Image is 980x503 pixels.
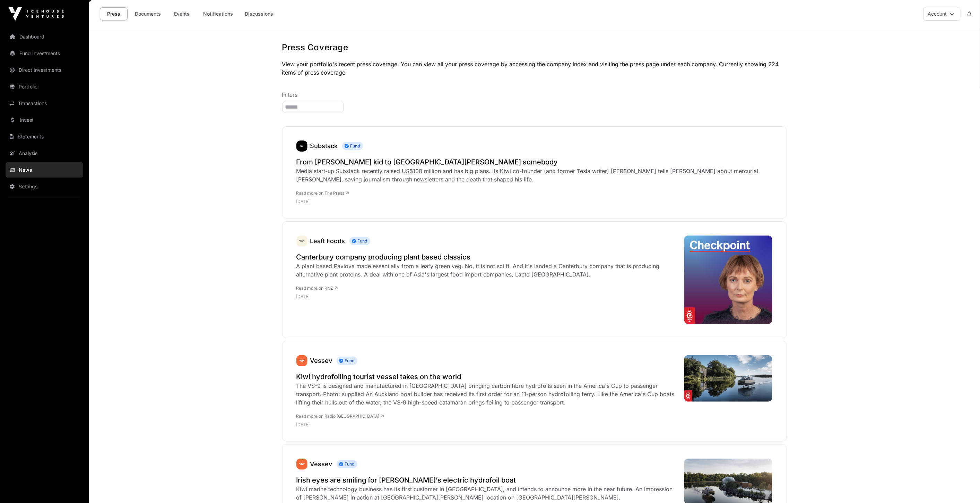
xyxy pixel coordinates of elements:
[6,112,83,128] a: Invest
[282,91,787,99] p: Filters
[296,355,307,366] img: SVGs_Vessev.svg
[296,475,677,485] a: Irish eyes are smiling for [PERSON_NAME]’s electric hydrofoil boat
[6,46,83,61] a: Fund Investments
[296,285,338,291] a: Read more on RNZ
[6,96,83,111] a: Transactions
[349,237,370,245] span: Fund
[296,252,677,262] a: Canterbury company producing plant based classics
[6,179,83,194] a: Settings
[6,79,83,94] a: Portfolio
[6,162,83,178] a: News
[282,42,787,53] h1: Press Coverage
[6,29,83,44] a: Dashboard
[6,129,83,144] a: Statements
[310,357,332,364] a: Vessev
[282,60,787,77] p: View your portfolio's recent press coverage. You can view all your press coverage by accessing th...
[296,372,677,382] a: Kiwi hydrofoiling tourist vessel takes on the world
[296,167,773,184] div: Media start-up Substack recently raised US$100 million and has big plans. Its Kiwi co-founder (an...
[296,190,349,196] a: Read more on The Press
[296,355,307,366] a: Vessev
[296,262,677,279] div: A plant based Pavlova made essentially from a leafy green veg. No, it is not sci fi. And it's lan...
[296,459,307,470] a: Vessev
[296,294,677,299] p: [DATE]
[100,7,128,20] a: Press
[296,485,677,502] div: Kiwi marine technology business has its first customer in [GEOGRAPHIC_DATA], and intends to annou...
[310,142,338,150] a: Substack
[296,459,307,470] img: SVGs_Vessev.svg
[923,7,961,21] button: Account
[310,237,345,245] a: Leaft Foods
[296,199,773,204] p: [DATE]
[296,140,307,152] a: Substack
[130,7,165,20] a: Documents
[684,236,773,324] img: 4LGF99X_checkpoint_external_cover_png.jpeg
[240,7,278,20] a: Discussions
[296,236,307,247] a: Leaft Foods
[8,7,64,21] img: Icehouse Ventures Logo
[296,414,384,419] a: Read more on Radio [GEOGRAPHIC_DATA]
[296,236,307,247] img: leaft_foods_logo.jpeg
[945,470,980,503] iframe: Chat Widget
[296,382,677,407] div: The VS-9 is designed and manufactured in [GEOGRAPHIC_DATA] bringing carbon fibre hydrofoils seen ...
[296,140,307,152] img: substack435.png
[199,7,237,20] a: Notifications
[296,422,677,427] p: [DATE]
[296,157,773,167] a: From [PERSON_NAME] kid to [GEOGRAPHIC_DATA][PERSON_NAME] somebody
[337,460,357,468] span: Fund
[6,146,83,161] a: Analysis
[337,357,357,365] span: Fund
[310,460,332,468] a: Vessev
[168,7,196,20] a: Events
[684,355,773,402] img: 4K1JZTD_image_png.png
[6,62,83,78] a: Direct Investments
[342,142,363,150] span: Fund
